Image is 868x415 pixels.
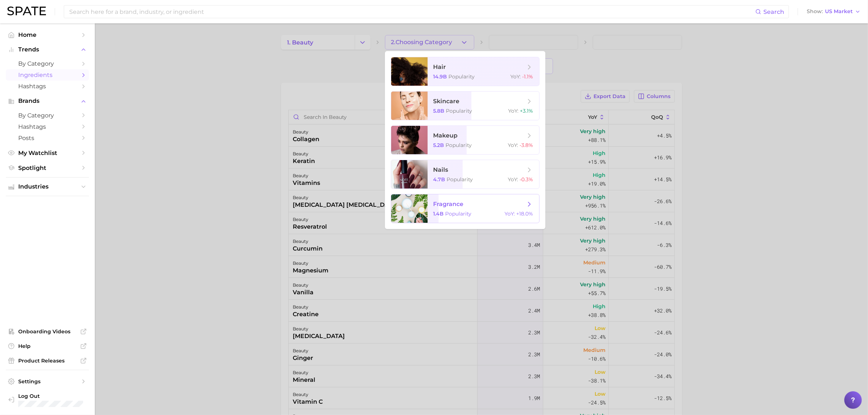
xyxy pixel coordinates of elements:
[433,108,445,114] span: 5.8b
[433,73,447,80] span: 14.9b
[18,328,77,335] span: Onboarding Videos
[6,181,89,192] button: Industries
[6,326,89,337] a: Onboarding Videos
[18,98,77,104] span: Brands
[385,51,545,229] ul: 2.Choosing Category
[6,391,89,410] a: Log out. Currently logged in with e-mail roberto.gil@givaudan.com.
[446,108,472,114] span: Popularity
[18,343,77,349] span: Help
[6,355,89,366] a: Product Releases
[520,142,533,148] span: -3.8%
[433,63,446,70] span: hair
[446,142,472,148] span: Popularity
[6,96,89,106] button: Brands
[18,393,86,399] span: Log Out
[6,29,89,40] a: Home
[508,176,518,183] span: YoY :
[433,176,445,183] span: 4.7b
[6,376,89,387] a: Settings
[18,183,77,190] span: Industries
[445,210,472,217] span: Popularity
[433,98,460,105] span: skincare
[520,108,533,114] span: +3.1%
[520,176,533,183] span: -0.3%
[69,5,755,18] input: Search here for a brand, industry, or ingredient
[449,73,475,80] span: Popularity
[508,142,518,148] span: YoY :
[6,162,89,174] a: Spotlight
[509,108,519,114] span: YoY :
[18,123,77,130] span: Hashtags
[6,132,89,144] a: Posts
[807,9,823,13] span: Show
[6,69,89,81] a: Ingredients
[763,8,784,15] span: Search
[505,210,515,217] span: YoY :
[6,81,89,92] a: Hashtags
[18,135,77,141] span: Posts
[805,7,863,16] button: ShowUS Market
[18,71,77,78] span: Ingredients
[6,58,89,69] a: by Category
[18,31,77,38] span: Home
[511,73,521,80] span: YoY :
[433,142,444,148] span: 5.2b
[7,7,46,15] img: SPATE
[6,44,89,55] button: Trends
[6,121,89,132] a: Hashtags
[18,83,77,90] span: Hashtags
[517,210,533,217] span: +18.0%
[18,60,77,67] span: by Category
[433,201,464,207] span: fragrance
[6,110,89,121] a: by Category
[825,9,853,13] span: US Market
[18,112,77,119] span: by Category
[18,46,77,53] span: Trends
[6,341,89,352] a: Help
[433,166,448,173] span: nails
[433,210,444,217] span: 1.4b
[18,150,77,156] span: My Watchlist
[18,378,77,385] span: Settings
[18,164,77,171] span: Spotlight
[522,73,533,80] span: -1.1%
[433,132,458,139] span: makeup
[18,357,77,364] span: Product Releases
[6,147,89,159] a: My Watchlist
[447,176,473,183] span: Popularity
